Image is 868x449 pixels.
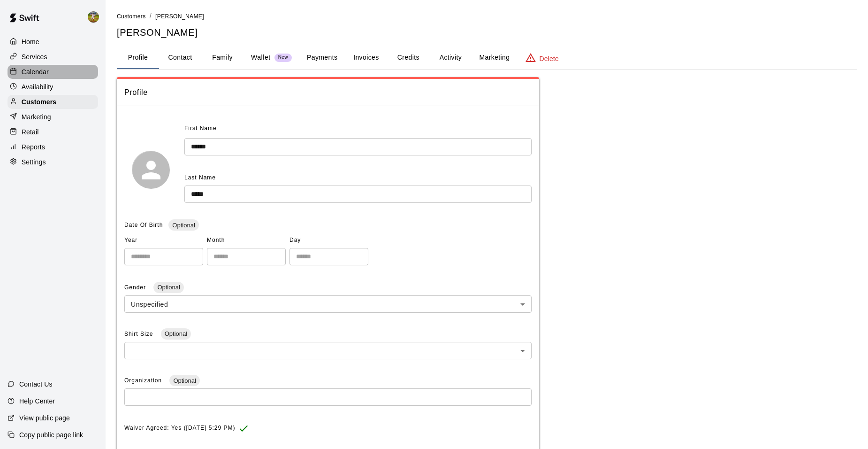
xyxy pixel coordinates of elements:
[124,421,235,436] span: Waiver Agreed: Yes ([DATE] 5:29 PM)
[299,46,345,69] button: Payments
[345,46,387,69] button: Invoices
[124,86,532,99] span: Profile
[86,8,106,26] div: Jhonny Montoya
[153,284,183,291] span: Optional
[155,13,204,20] span: [PERSON_NAME]
[124,233,203,248] span: Year
[8,35,98,49] a: Home
[117,11,857,22] nav: breadcrumb
[472,46,517,69] button: Marketing
[22,97,56,107] p: Customers
[207,233,286,248] span: Month
[161,330,191,337] span: Optional
[8,80,98,94] a: Availability
[22,82,53,92] p: Availability
[22,37,39,46] p: Home
[22,142,45,152] p: Reports
[22,112,51,122] p: Marketing
[19,396,55,406] p: Help Center
[117,46,159,69] button: Profile
[201,46,244,69] button: Family
[8,155,98,169] a: Settings
[124,222,163,228] span: Date Of Birth
[8,95,98,109] a: Customers
[168,222,198,229] span: Optional
[117,13,146,20] span: Customers
[22,67,49,77] p: Calendar
[88,11,99,23] img: Jhonny Montoya
[117,46,857,69] div: basic tabs example
[184,121,217,136] span: First Name
[22,52,47,62] p: Services
[159,46,201,69] button: Contact
[22,157,46,167] p: Settings
[124,295,532,313] div: Unspecified
[289,233,368,248] span: Day
[8,50,98,64] a: Services
[274,54,292,61] span: New
[540,54,559,63] p: Delete
[251,53,271,62] p: Wallet
[124,284,148,291] span: Gender
[8,110,98,124] a: Marketing
[124,377,164,384] span: Organization
[22,127,39,137] p: Retail
[19,413,70,423] p: View public page
[150,11,152,21] li: /
[8,125,98,139] a: Retail
[124,331,155,337] span: Shirt Size
[117,12,146,20] a: Customers
[8,140,98,154] a: Reports
[184,174,216,181] span: Last Name
[429,46,472,69] button: Activity
[19,430,83,440] p: Copy public page link
[387,46,429,69] button: Credits
[19,379,53,389] p: Contact Us
[117,26,857,39] h5: [PERSON_NAME]
[8,65,98,79] a: Calendar
[169,377,199,384] span: Optional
